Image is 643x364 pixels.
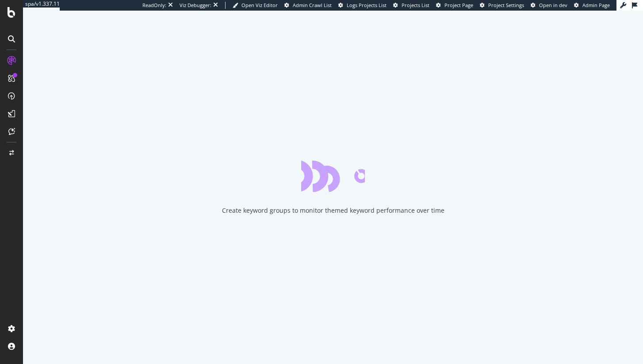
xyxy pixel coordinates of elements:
[142,2,166,9] div: ReadOnly:
[574,2,610,9] a: Admin Page
[402,2,429,8] span: Projects List
[233,2,278,9] a: Open Viz Editor
[582,2,610,8] span: Admin Page
[222,206,444,215] div: Create keyword groups to monitor themed keyword performance over time
[347,2,387,8] span: Logs Projects List
[488,2,524,8] span: Project Settings
[338,2,387,9] a: Logs Projects List
[531,2,567,9] a: Open in dev
[293,2,332,8] span: Admin Crawl List
[444,2,473,8] span: Project Page
[301,160,365,192] div: animation
[436,2,473,9] a: Project Page
[241,2,278,8] span: Open Viz Editor
[393,2,429,9] a: Projects List
[180,2,211,9] div: Viz Debugger:
[539,2,567,8] span: Open in dev
[284,2,332,9] a: Admin Crawl List
[480,2,524,9] a: Project Settings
